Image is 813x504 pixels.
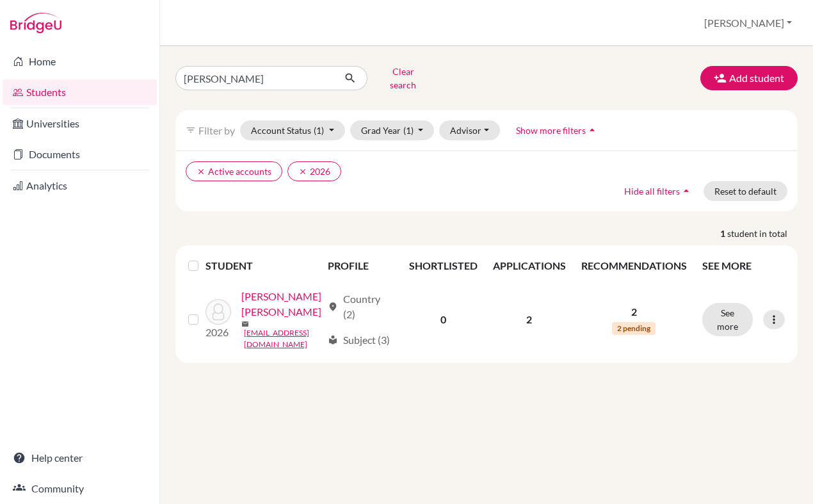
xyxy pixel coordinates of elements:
[439,120,500,140] button: Advisor
[3,49,157,74] a: Home
[574,250,695,281] th: RECOMMENDATIONS
[328,302,338,312] span: location_on
[698,11,798,35] button: [PERSON_NAME]
[624,186,680,197] span: Hide all filters
[244,327,322,350] a: [EMAIL_ADDRESS][DOMAIN_NAME]
[3,142,157,167] a: Documents
[3,173,157,199] a: Analytics
[401,281,485,358] td: 0
[328,332,390,348] div: Subject (3)
[205,299,231,325] img: Nguyen, Ngoc Hoang Chau
[401,250,485,281] th: SHORTLISTED
[314,125,324,136] span: (1)
[367,61,439,95] button: Clear search
[3,445,157,471] a: Help center
[328,291,394,322] div: Country (2)
[720,227,727,240] strong: 1
[350,120,435,140] button: Grad Year(1)
[485,281,574,358] td: 2
[680,184,693,197] i: arrow_drop_up
[10,13,61,33] img: Bridge-U
[205,325,231,340] p: 2026
[320,250,401,281] th: PROFILE
[186,161,282,181] button: clearActive accounts
[205,250,320,281] th: STUDENT
[704,181,787,201] button: Reset to default
[505,120,609,140] button: Show more filtersarrow_drop_up
[485,250,574,281] th: APPLICATIONS
[695,250,793,281] th: SEE MORE
[612,322,656,335] span: 2 pending
[241,320,249,328] span: mail
[298,167,307,176] i: clear
[613,181,704,201] button: Hide all filtersarrow_drop_up
[175,66,334,90] input: Find student by name...
[3,476,157,501] a: Community
[727,227,798,240] span: student in total
[700,66,798,90] button: Add student
[240,120,345,140] button: Account Status(1)
[241,289,322,320] a: [PERSON_NAME] [PERSON_NAME]
[586,124,599,136] i: arrow_drop_up
[403,125,414,136] span: (1)
[197,167,205,176] i: clear
[581,304,687,320] p: 2
[3,79,157,105] a: Students
[702,303,753,336] button: See more
[186,125,196,135] i: filter_list
[328,335,338,345] span: local_library
[3,111,157,136] a: Universities
[516,125,586,136] span: Show more filters
[198,124,235,136] span: Filter by
[287,161,341,181] button: clear2026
